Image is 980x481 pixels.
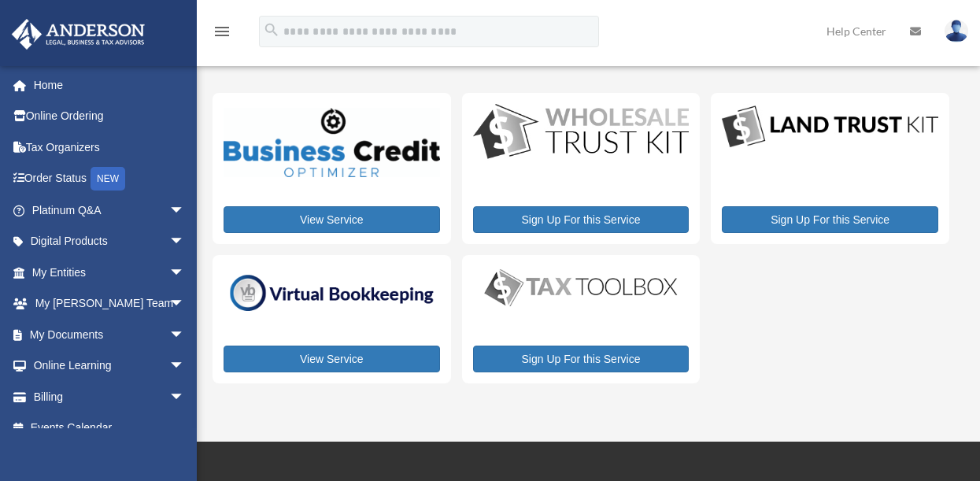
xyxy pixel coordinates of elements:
[169,350,201,383] span: arrow_drop_down
[11,319,209,350] a: My Documentsarrow_drop_down
[263,21,280,39] i: search
[91,167,125,191] div: NEW
[722,206,938,233] a: Sign Up For this Service
[945,20,968,43] img: User Pic
[11,257,209,288] a: My Entitiesarrow_drop_down
[11,131,209,163] a: Tax Organizers
[722,104,938,150] img: LandTrust_lgo-1.jpg
[169,257,201,289] span: arrow_drop_down
[169,319,201,351] span: arrow_drop_down
[11,101,209,132] a: Online Ordering
[11,194,209,226] a: Platinum Q&Aarrow_drop_down
[224,346,440,372] a: View Service
[473,266,690,309] img: taxtoolbox_new-1.webp
[169,194,201,227] span: arrow_drop_down
[11,226,201,257] a: Digital Productsarrow_drop_down
[169,288,201,320] span: arrow_drop_down
[473,206,690,233] a: Sign Up For this Service
[473,104,690,161] img: WS-Trust-Kit-lgo-1.jpg
[11,350,209,382] a: Online Learningarrow_drop_down
[213,22,231,41] i: menu
[11,381,209,413] a: Billingarrow_drop_down
[11,288,209,320] a: My [PERSON_NAME] Teamarrow_drop_down
[7,19,150,50] img: Anderson Advisors Platinum Portal
[169,381,201,413] span: arrow_drop_down
[11,163,209,195] a: Order StatusNEW
[473,346,690,372] a: Sign Up For this Service
[11,69,209,101] a: Home
[213,28,231,41] a: menu
[224,206,440,233] a: View Service
[11,413,209,444] a: Events Calendar
[169,226,201,258] span: arrow_drop_down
